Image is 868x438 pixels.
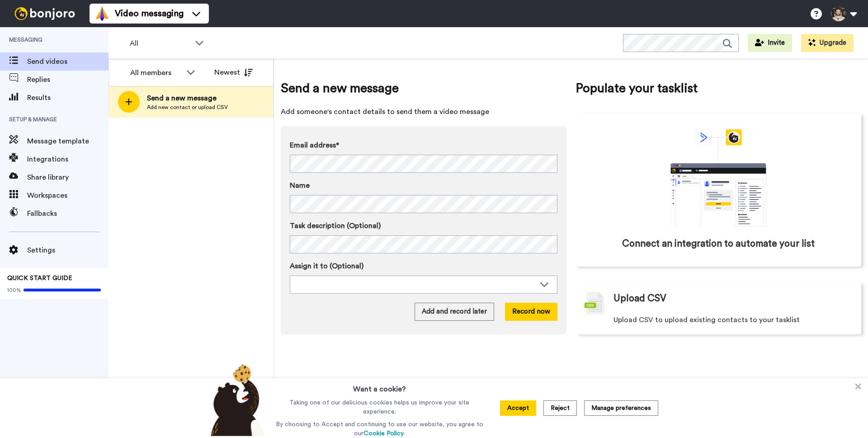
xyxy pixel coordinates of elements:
span: Video messaging [115,7,184,20]
span: Connect an integration to automate your list [622,237,815,251]
img: bear-with-cookie.png [203,364,269,436]
img: bj-logo-header-white.svg [11,7,79,20]
a: Cookie Policy [363,430,404,437]
label: Email address* [290,140,557,151]
span: Message template [27,136,108,147]
span: Add someone's contact details to send them a video message [281,106,566,117]
span: Fallbacks [27,208,108,219]
span: Send videos [27,56,108,67]
button: Manage preferences [584,400,658,416]
span: Upload CSV [613,292,666,305]
span: 100% [7,286,21,294]
p: Taking one of our delicious cookies helps us improve your site experience. [274,398,486,416]
button: Newest [208,63,259,81]
img: vm-color.svg [95,6,109,21]
button: Record now [505,303,557,321]
span: Results [27,92,108,103]
button: Add and record later [415,303,494,321]
button: Accept [500,400,536,416]
span: Populate your tasklist [576,79,861,97]
span: Upload CSV to upload existing contacts to your tasklist [613,314,800,325]
button: Invite [748,34,792,52]
span: Replies [27,74,108,85]
label: Assign it to (Optional) [290,261,557,271]
span: Add new contact or upload CSV [147,104,228,111]
span: Settings [27,245,108,256]
span: Share library [27,172,108,183]
span: Integrations [27,154,108,165]
div: animation [651,129,786,228]
div: All members [130,67,182,78]
span: Workspaces [27,190,108,201]
span: Send a new message [147,93,228,104]
span: Name [290,180,310,191]
span: Send a new message [281,79,566,97]
button: Reject [543,400,577,416]
button: Upgrade [801,34,854,52]
span: QUICK START GUIDE [7,275,72,281]
img: csv-grey.png [585,292,604,314]
label: Task description (Optional) [290,220,557,231]
p: By choosing to Accept and continuing to use our website, you agree to our . [274,420,486,438]
span: All [130,38,190,49]
h3: Want a cookie? [353,378,406,395]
